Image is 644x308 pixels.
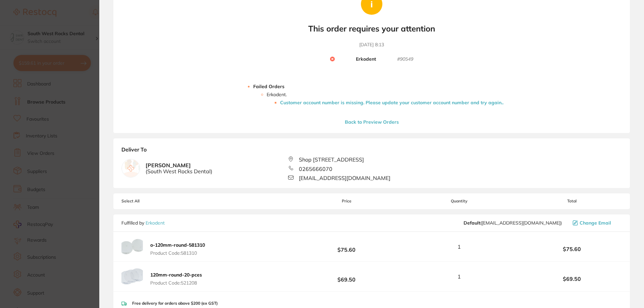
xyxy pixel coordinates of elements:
p: Free delivery for orders above $200 (ex GST) [132,301,218,306]
b: [PERSON_NAME] [146,162,212,175]
button: Back to Preview Orders [343,119,401,125]
span: Quantity [397,199,522,203]
strong: Failed Orders [253,83,284,89]
button: o-120mm-round-581310 Product Code:581310 [148,242,207,256]
a: Erkodent [146,220,165,226]
img: empty.jpg [122,159,140,177]
button: 120mm-round-20-pces Product Code:521208 [148,272,204,286]
span: Product Code: 581310 [150,250,205,256]
b: Default [464,220,480,226]
span: 1 [458,244,461,250]
b: o-120mm-round-581310 [150,242,205,248]
b: This order requires your attention [308,24,435,34]
span: Product Code: 521208 [150,280,202,286]
span: Change Email [580,220,611,226]
b: $75.60 [522,246,622,252]
img: Mmk4Y3Y4NA [121,268,143,285]
li: Customer account number is missing. Please update your customer account number and try again. . [280,100,503,105]
span: Total [522,199,622,203]
b: Deliver To [121,146,622,157]
b: $69.50 [297,270,396,283]
span: 1 [458,273,461,280]
b: Erkodent [356,56,376,62]
span: Price [297,199,396,203]
span: Shop [STREET_ADDRESS] [299,157,364,163]
b: $75.60 [297,240,396,253]
small: # 90549 [397,56,413,62]
b: $69.50 [522,276,622,282]
p: Fulfilled by [121,220,165,226]
span: ( South West Rocks Dental ) [146,168,212,174]
li: Erkodent . [267,92,503,105]
span: 0265666070 [299,166,332,172]
span: Select All [121,199,189,203]
span: [EMAIL_ADDRESS][DOMAIN_NAME] [299,175,390,181]
button: Change Email [571,220,622,226]
time: [DATE] 8:13 [359,42,384,48]
span: support@erkodent.com.au [464,220,562,226]
img: bzljZ2ZvZA [121,239,143,254]
b: 120mm-round-20-pces [150,272,202,278]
